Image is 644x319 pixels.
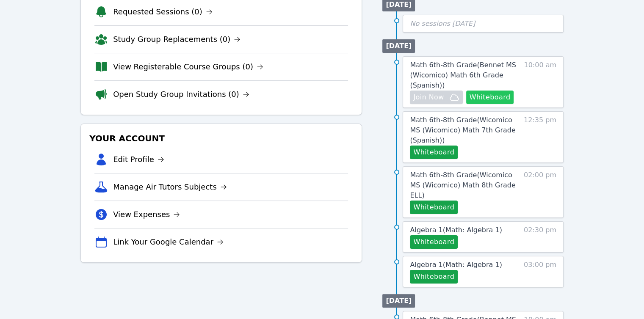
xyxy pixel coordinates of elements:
span: 02:00 pm [524,170,556,214]
a: Link Your Google Calendar [113,236,224,248]
li: [DATE] [382,39,415,53]
a: Algebra 1(Math: Algebra 1) [410,225,502,235]
a: Study Group Replacements (0) [113,33,240,45]
span: 12:35 pm [524,115,556,159]
a: Math 6th-8th Grade(Wicomico MS (Wicomico) Math 8th Grade ELL) [410,170,520,201]
span: Math 6th-8th Grade ( Bennet MS (Wicomico) Math 6th Grade (Spanish) ) [410,61,516,89]
a: Algebra 1(Math: Algebra 1) [410,260,502,270]
button: Whiteboard [466,91,514,104]
a: Open Study Group Invitations (0) [113,88,249,100]
button: Whiteboard [410,235,458,249]
a: View Registerable Course Groups (0) [113,61,263,73]
button: Whiteboard [410,146,458,159]
a: Requested Sessions (0) [113,6,213,18]
span: Math 6th-8th Grade ( Wicomico MS (Wicomico) Math 7th Grade (Spanish) ) [410,116,515,144]
a: Math 6th-8th Grade(Wicomico MS (Wicomico) Math 7th Grade (Spanish)) [410,115,520,146]
li: [DATE] [382,294,415,308]
span: Algebra 1 ( Math: Algebra 1 ) [410,261,502,269]
h3: Your Account [88,131,355,146]
span: 02:30 pm [524,225,556,249]
span: Math 6th-8th Grade ( Wicomico MS (Wicomico) Math 8th Grade ELL ) [410,171,515,199]
a: Math 6th-8th Grade(Bennet MS (Wicomico) Math 6th Grade (Spanish)) [410,60,520,91]
a: Manage Air Tutors Subjects [113,181,227,193]
span: 03:00 pm [524,260,556,283]
span: No sessions [DATE] [410,19,475,27]
span: 10:00 am [524,60,556,104]
button: Join Now [410,91,462,104]
button: Whiteboard [410,270,458,283]
a: View Expenses [113,209,180,220]
span: Join Now [413,92,444,102]
a: Edit Profile [113,154,164,165]
button: Whiteboard [410,201,458,214]
span: Algebra 1 ( Math: Algebra 1 ) [410,226,502,234]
